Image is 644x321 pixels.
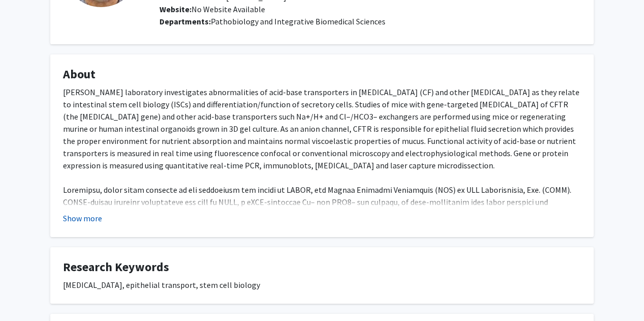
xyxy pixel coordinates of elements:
[63,260,581,275] h4: Research Keywords
[63,67,581,82] h4: About
[159,4,265,14] span: No Website Available
[159,4,191,14] b: Website:
[211,16,385,26] span: Pathobiology and Integrative Biomedical Sciences
[159,16,211,26] b: Departments:
[63,212,102,224] button: Show more
[8,275,43,313] iframe: Chat
[63,279,581,291] div: [MEDICAL_DATA], epithelial transport, stem cell biology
